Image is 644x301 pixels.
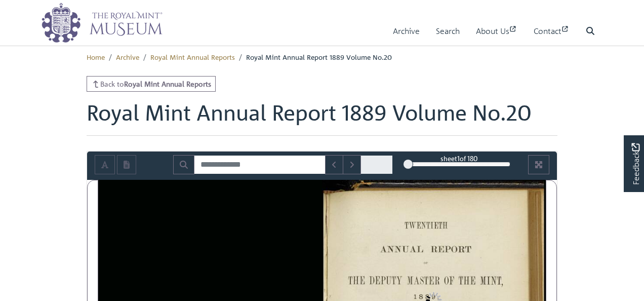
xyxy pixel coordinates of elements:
[124,79,211,88] strong: Royal Mint Annual Reports
[194,155,326,174] input: Search for
[476,17,517,46] a: About Us
[116,52,139,61] a: Archive
[87,76,216,92] a: Back toRoyal Mint Annual Reports
[393,17,420,46] a: Archive
[436,17,460,46] a: Search
[624,135,644,192] a: Would you like to provide feedback?
[95,155,115,174] button: Toggle text selection (Alt+T)
[87,100,557,135] h1: Royal Mint Annual Report 1889 Volume No.20
[246,52,392,61] span: Royal Mint Annual Report 1889 Volume No.20
[117,155,136,174] button: Open transcription window
[457,154,460,163] span: 1
[629,143,641,185] span: Feedback
[173,155,194,174] button: Search
[534,17,570,46] a: Contact
[150,52,235,61] a: Royal Mint Annual Reports
[343,155,361,174] button: Next Match
[408,154,510,163] div: sheet of 180
[87,52,105,61] a: Home
[41,3,163,43] img: logo_wide.png
[528,155,549,174] button: Full screen mode
[325,155,343,174] button: Previous Match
